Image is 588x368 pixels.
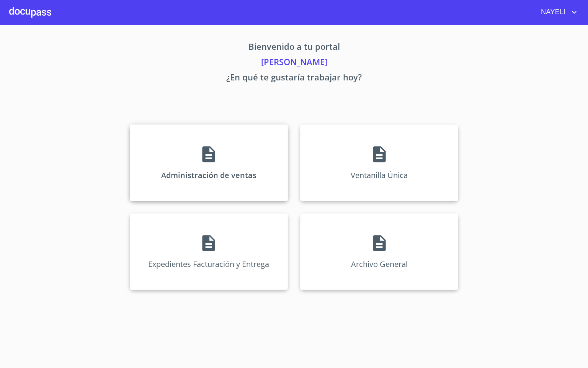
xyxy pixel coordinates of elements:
[58,40,530,56] p: Bienvenido a tu portal
[351,259,408,269] p: Archivo General
[161,170,256,180] p: Administración de ventas
[535,6,570,18] span: NAYELI
[148,259,269,269] p: Expedientes Facturación y Entrega
[535,6,579,18] button: account of current user
[58,56,530,71] p: [PERSON_NAME]
[351,170,408,180] p: Ventanilla Única
[58,71,530,86] p: ¿En qué te gustaría trabajar hoy?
